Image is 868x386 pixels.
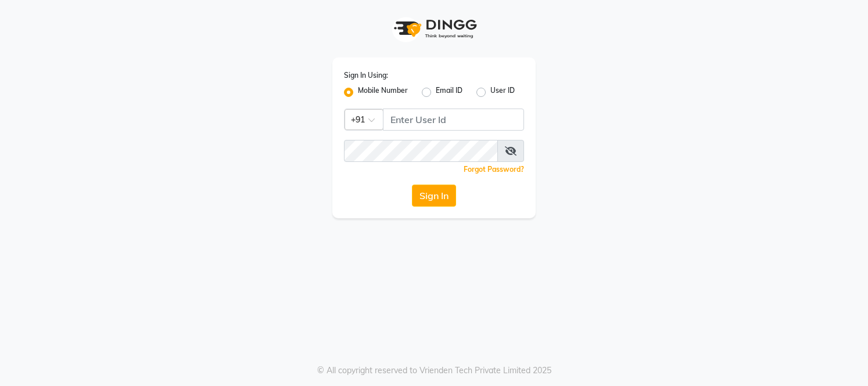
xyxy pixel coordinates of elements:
[436,85,462,99] label: Email ID
[464,165,524,174] a: Forgot Password?
[388,12,480,46] img: logo1.svg
[344,140,498,162] input: Username
[383,109,524,131] input: Username
[412,185,456,207] button: Sign In
[490,85,515,99] label: User ID
[344,70,388,81] label: Sign In Using:
[358,85,408,99] label: Mobile Number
